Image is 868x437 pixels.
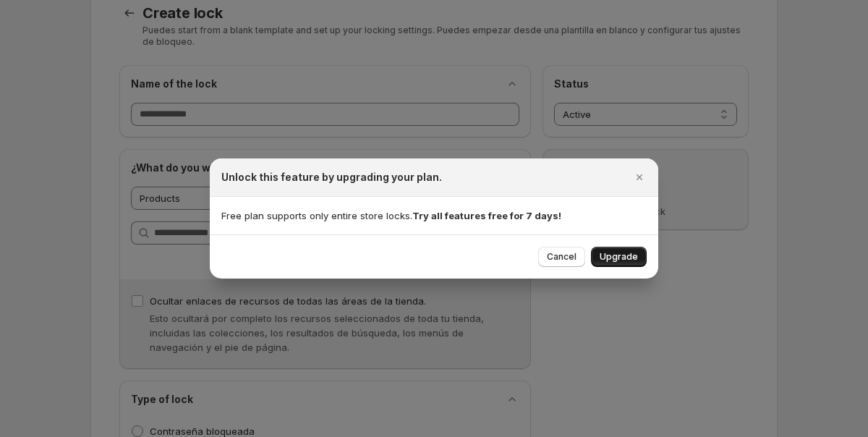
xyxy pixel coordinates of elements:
h2: Unlock this feature by upgrading your plan. [221,170,442,184]
button: Cancel [538,247,585,267]
button: Close [629,167,650,187]
span: Upgrade [600,251,638,263]
span: Cancel [547,251,576,263]
p: Free plan supports only entire store locks. [221,208,647,223]
strong: Try all features free for 7 days! [412,210,561,221]
button: Upgrade [591,247,647,267]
